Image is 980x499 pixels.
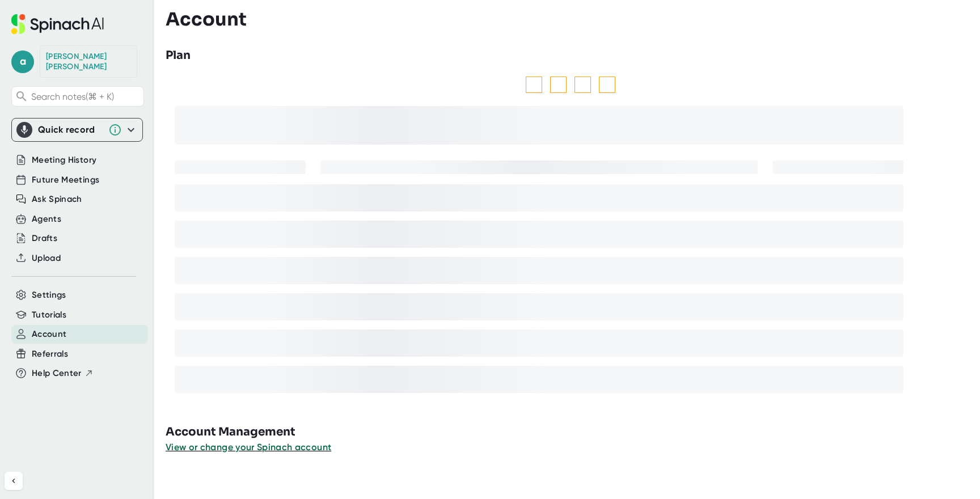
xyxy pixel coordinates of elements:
button: Collapse sidebar [5,472,23,490]
span: View or change your Spinach account [166,442,331,453]
button: Meeting History [32,154,96,167]
h3: Plan [166,47,191,64]
button: Settings [32,289,66,302]
button: Account [32,328,66,341]
button: View or change your Spinach account [166,441,331,454]
div: Andrew welch [46,52,131,71]
span: Search notes (⌘ + K) [31,91,141,102]
button: Referrals [32,348,68,361]
div: Quick record [16,119,138,141]
button: Agents [32,213,61,226]
button: Drafts [32,232,57,245]
button: Help Center [32,367,94,380]
span: a [11,50,34,73]
button: Future Meetings [32,174,99,187]
h3: Account [166,9,247,30]
button: Ask Spinach [32,193,82,206]
button: Tutorials [32,308,66,322]
div: Quick record [38,124,103,136]
span: Help Center [32,367,82,380]
h3: Account Management [166,424,980,441]
button: Upload [32,252,61,265]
